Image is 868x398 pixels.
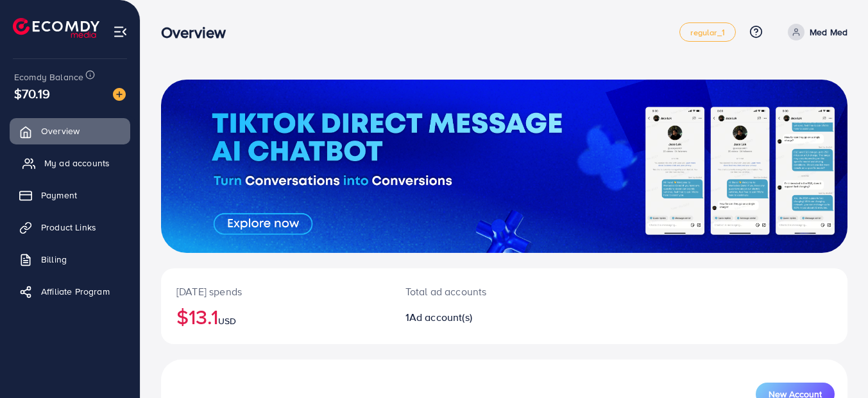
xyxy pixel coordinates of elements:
[10,279,130,304] a: Affiliate Program
[813,340,858,388] iframe: Chat
[783,24,847,40] a: Med Med
[41,221,96,234] span: Product Links
[13,18,99,38] img: logo
[176,284,375,299] p: [DATE] spends
[10,247,130,272] a: Billing
[14,71,83,83] span: Ecomdy Balance
[810,24,847,40] p: Med Med
[113,24,128,39] img: menu
[41,253,67,266] span: Billing
[176,304,375,329] h2: $13.1
[679,22,735,42] a: regular_1
[41,285,110,298] span: Affiliate Program
[405,311,547,324] h2: 1
[10,118,130,144] a: Overview
[409,310,472,324] span: Ad account(s)
[218,315,236,327] span: USD
[41,189,77,202] span: Payment
[44,157,110,169] span: My ad accounts
[14,84,50,103] span: $70.19
[10,214,130,240] a: Product Links
[113,88,126,101] img: image
[161,23,236,42] h3: Overview
[405,284,547,299] p: Total ad accounts
[10,182,130,208] a: Payment
[41,125,80,137] span: Overview
[10,150,130,176] a: My ad accounts
[690,28,724,37] span: regular_1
